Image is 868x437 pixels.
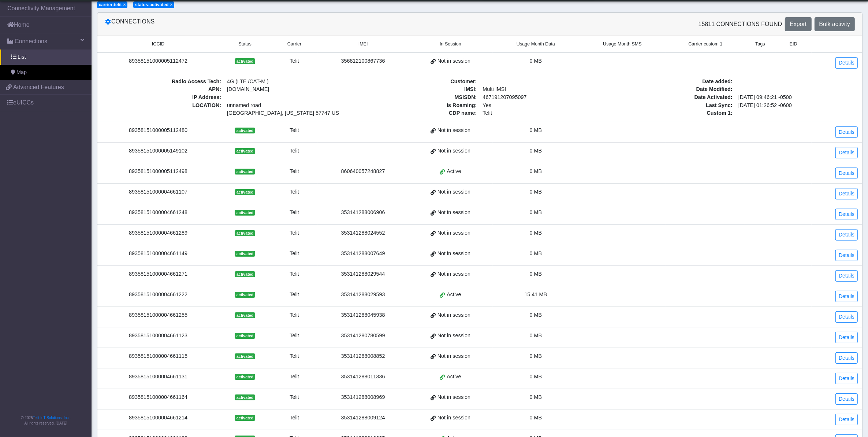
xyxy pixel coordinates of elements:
[235,58,255,64] span: activated
[16,69,27,77] span: Map
[437,270,470,278] span: Not in session
[322,270,404,278] div: 353141288029544
[437,414,470,422] span: Not in session
[835,373,858,384] a: Details
[275,352,313,360] div: Telit
[170,2,172,7] span: ×
[322,291,404,299] div: 353141288029593
[480,85,602,93] span: Multi IMSI
[835,352,858,364] a: Details
[835,332,858,343] a: Details
[358,41,368,48] span: IMEI
[102,168,215,176] div: 89358151000005112498
[530,353,542,359] span: 0 MB
[322,57,404,65] div: 356812100867736
[170,3,172,7] button: Close
[735,93,858,102] span: [DATE] 09:46:21 -0500
[835,311,858,323] a: Details
[835,414,858,425] a: Details
[235,353,255,359] span: activated
[447,291,461,299] span: Active
[322,209,404,217] div: 353141288006906
[275,414,313,422] div: Telit
[235,333,255,339] span: activated
[235,271,255,277] span: activated
[13,83,64,92] span: Advanced Features
[275,147,313,155] div: Telit
[819,21,850,27] span: Bulk activity
[530,415,542,421] span: 0 MB
[437,229,470,237] span: Not in session
[102,311,215,319] div: 89358151000004661255
[437,126,470,135] span: Not in session
[357,102,480,110] span: Is Roaming :
[357,109,480,117] span: CDP name :
[735,102,858,110] span: [DATE] 01:26:52 -0600
[102,93,224,102] span: IP Address :
[235,210,255,216] span: activated
[437,393,470,401] span: Not in session
[790,21,806,27] span: Export
[275,270,313,278] div: Telit
[530,230,542,236] span: 0 MB
[483,102,491,108] span: Yes
[815,17,855,31] button: Bulk activity
[835,209,858,220] a: Details
[835,291,858,302] a: Details
[755,41,765,48] span: Tags
[322,332,404,340] div: 353141280780599
[530,148,542,154] span: 0 MB
[123,3,126,7] button: Close
[235,415,255,421] span: activated
[238,41,252,48] span: Status
[102,393,215,401] div: 89358151000004661164
[102,352,215,360] div: 89358151000004661115
[275,250,313,258] div: Telit
[102,188,215,196] div: 89358151000004661107
[322,414,404,422] div: 353141288009124
[275,188,313,196] div: Telit
[613,78,735,86] span: Date added :
[235,394,255,400] span: activated
[275,291,313,299] div: Telit
[275,209,313,217] div: Telit
[322,352,404,360] div: 353141288008852
[123,2,126,7] span: ×
[102,57,215,65] div: 89358151000005112472
[322,311,404,319] div: 353141288045938
[102,102,224,117] span: LOCATION :
[102,414,215,422] div: 89358151000004661214
[275,332,313,340] div: Telit
[235,312,255,318] span: activated
[33,416,70,420] a: Telit IoT Solutions, Inc.
[235,374,255,380] span: activated
[152,41,164,48] span: ICCID
[235,169,255,175] span: activated
[437,147,470,155] span: Not in session
[102,85,224,93] span: APN :
[235,230,255,236] span: activated
[357,78,480,86] span: Customer :
[235,251,255,257] span: activated
[480,93,602,102] span: 467191207095097
[227,102,343,110] span: unnamed road
[437,311,470,319] span: Not in session
[790,41,797,48] span: EID
[835,250,858,261] a: Details
[785,17,811,31] button: Export
[322,229,404,237] div: 353141288024552
[102,126,215,135] div: 89358151000005112480
[530,271,542,277] span: 0 MB
[613,93,735,102] span: Date Activated :
[688,41,722,48] span: Carrier custom 1
[322,250,404,258] div: 353141288007649
[235,292,255,298] span: activated
[235,128,255,133] span: activated
[135,2,168,7] span: status:activated
[102,147,215,155] div: 89358151000005149102
[322,373,404,381] div: 353141288011336
[287,41,301,48] span: Carrier
[102,78,224,86] span: Radio Access Tech :
[275,229,313,237] div: Telit
[530,250,542,256] span: 0 MB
